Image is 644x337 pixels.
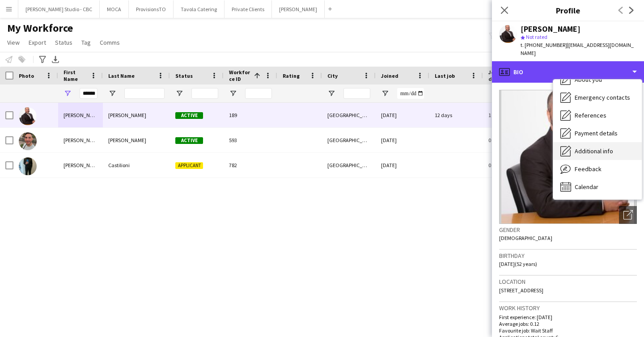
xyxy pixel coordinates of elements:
[499,278,637,286] h3: Location
[19,132,37,150] img: Marcio Lopes
[575,129,618,137] span: Payment details
[376,128,429,152] div: [DATE]
[499,90,637,224] img: Crew avatar or photo
[245,88,272,99] input: Workforce ID Filter Input
[64,89,72,97] button: Open Filter Menu
[483,128,537,152] div: 0
[175,72,193,79] span: Status
[553,160,642,178] div: Feedback
[175,112,203,119] span: Active
[29,38,46,46] span: Export
[229,69,250,82] span: Workforce ID
[483,103,537,127] div: 1
[224,153,277,177] div: 782
[175,162,203,169] span: Applicant
[526,34,547,40] span: Not rated
[55,38,72,46] span: Status
[103,153,170,177] div: Castilioni
[108,89,116,97] button: Open Filter Menu
[499,235,552,241] span: [DEMOGRAPHIC_DATA]
[224,103,277,127] div: 189
[37,54,48,65] app-action-btn: Advanced filters
[488,69,521,82] span: Jobs (last 90 days)
[553,178,642,196] div: Calendar
[553,88,642,106] div: Emergency contacts
[283,72,300,79] span: Rating
[499,314,637,320] p: First experience: [DATE]
[81,38,91,46] span: Tag
[575,183,598,191] span: Calendar
[429,103,483,127] div: 12 days
[58,103,103,127] div: [PERSON_NAME]
[124,88,165,99] input: Last Name Filter Input
[80,88,97,99] input: First Name Filter Input
[322,103,376,127] div: [GEOGRAPHIC_DATA]
[100,0,129,18] button: MOCA
[499,252,637,260] h3: Birthday
[96,37,123,48] a: Comms
[174,0,225,18] button: Tavola Catering
[272,0,325,18] button: [PERSON_NAME]
[175,89,183,97] button: Open Filter Menu
[225,0,272,18] button: Private Clients
[483,153,537,177] div: 0
[229,89,237,97] button: Open Filter Menu
[327,72,338,79] span: City
[499,261,537,267] span: [DATE] (52 years)
[521,25,580,33] div: [PERSON_NAME]
[521,42,567,48] span: t. [PHONE_NUMBER]
[553,124,642,142] div: Payment details
[322,153,376,177] div: [GEOGRAPHIC_DATA]
[435,72,455,79] span: Last job
[553,106,642,124] div: References
[575,76,602,84] span: About you
[499,304,637,312] h3: Work history
[25,37,50,48] a: Export
[50,54,61,65] app-action-btn: Export XLSX
[619,206,637,224] div: Open photos pop-in
[19,157,37,175] img: Marcio Castilioni
[376,153,429,177] div: [DATE]
[492,4,644,16] h3: Profile
[499,226,637,234] h3: Gender
[51,37,76,48] a: Status
[553,71,642,88] div: About you
[78,37,94,48] a: Tag
[575,93,630,101] span: Emergency contacts
[7,38,20,46] span: View
[521,42,634,56] span: | [EMAIL_ADDRESS][DOMAIN_NAME]
[575,165,602,173] span: Feedback
[4,37,23,48] a: View
[100,38,120,46] span: Comms
[58,128,103,152] div: [PERSON_NAME]
[381,72,398,79] span: Joined
[499,287,543,294] span: [STREET_ADDRESS]
[499,320,637,327] p: Average jobs: 0.12
[322,128,376,152] div: [GEOGRAPHIC_DATA]
[7,21,73,35] span: My Workforce
[103,128,170,152] div: [PERSON_NAME]
[103,103,170,127] div: [PERSON_NAME]
[129,0,174,18] button: ProvisionsTO
[381,89,389,97] button: Open Filter Menu
[327,89,335,97] button: Open Filter Menu
[575,111,606,119] span: References
[64,69,87,82] span: First Name
[492,61,644,83] div: Bio
[397,88,424,99] input: Joined Filter Input
[343,88,370,99] input: City Filter Input
[58,153,103,177] div: [PERSON_NAME]
[553,142,642,160] div: Additional info
[575,147,613,155] span: Additional info
[19,72,34,79] span: Photo
[191,88,218,99] input: Status Filter Input
[18,0,100,18] button: [PERSON_NAME] Studio - CBC
[376,103,429,127] div: [DATE]
[224,128,277,152] div: 593
[175,137,203,144] span: Active
[499,327,637,334] p: Favourite job: Wait Staff
[19,107,37,125] img: Marcio Raimundo
[108,72,135,79] span: Last Name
